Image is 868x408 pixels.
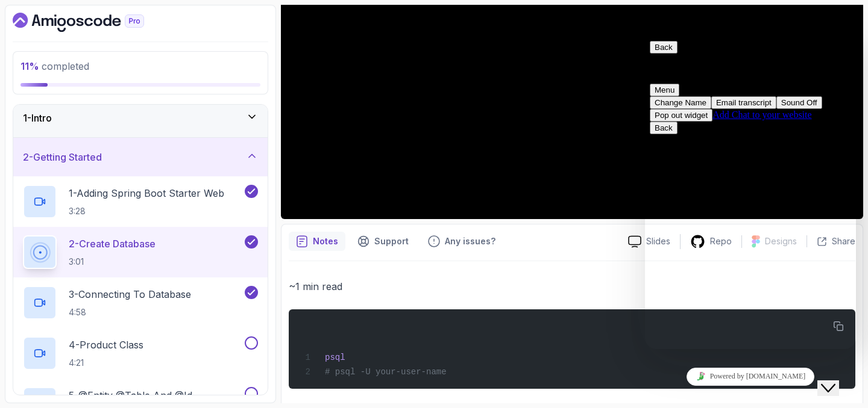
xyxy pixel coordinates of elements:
[23,150,102,164] h3: 2 - Getting Started
[69,186,224,200] p: 1 - Adding Spring Boot Starter Web
[69,357,143,369] p: 4:21
[23,111,52,125] h3: 1 - Intro
[645,363,856,390] iframe: chat widget
[618,235,680,248] a: Slides
[69,306,191,318] p: 4:58
[69,338,143,352] p: 4 - Product Class
[23,235,258,269] button: 2-Create Database3:01
[69,236,156,251] p: 2 - Create Database
[325,367,447,377] span: # psql -U your-user-name
[20,60,39,72] span: 11 %
[23,336,258,370] button: 4-Product Class4:21
[23,286,258,320] button: 3-Connecting To Database4:58
[69,388,192,403] p: 5 - @Entity @Table And @Id
[69,205,224,217] p: 3:28
[325,353,345,362] span: psql
[13,13,172,32] a: Dashboard
[13,138,268,176] button: 2-Getting Started
[69,256,156,268] p: 3:01
[69,287,191,301] p: 3 - Connecting To Database
[20,60,89,72] span: completed
[817,360,856,396] iframe: chat widget
[13,99,268,137] button: 1-Intro
[23,185,258,218] button: 1-Adding Spring Boot Starter Web3:28
[289,278,855,295] p: ~1 min read
[645,36,856,349] iframe: chat widget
